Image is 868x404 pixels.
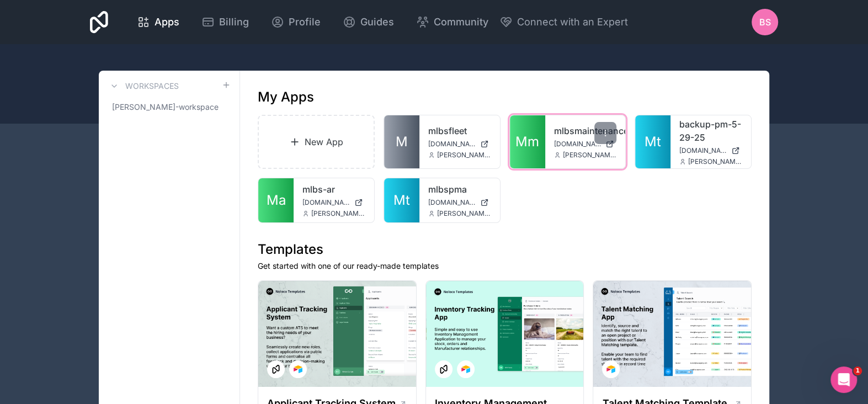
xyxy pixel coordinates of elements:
a: Workspaces [108,79,179,93]
span: [PERSON_NAME][EMAIL_ADDRESS][PERSON_NAME][DOMAIN_NAME] [437,209,491,218]
span: Mm [515,133,539,151]
span: Connect with an Expert [517,14,628,30]
a: mlbsfleet [428,124,491,137]
iframe: Intercom live chat [830,366,857,393]
span: [PERSON_NAME][EMAIL_ADDRESS][PERSON_NAME][DOMAIN_NAME] [688,157,742,166]
span: [PERSON_NAME]-workspace [112,102,219,113]
span: Guides [360,14,394,30]
span: Mt [393,192,410,209]
a: [DOMAIN_NAME] [428,140,491,148]
a: mlbspma [428,183,491,196]
a: Apps [128,10,188,34]
span: [PERSON_NAME][EMAIL_ADDRESS][PERSON_NAME][DOMAIN_NAME] [311,209,365,218]
span: [DOMAIN_NAME] [554,140,601,148]
h3: Workspaces [125,81,179,92]
a: New App [258,115,375,169]
span: Community [434,14,488,30]
a: Mt [384,178,419,222]
span: 1 [853,366,862,375]
a: Guides [334,10,403,34]
img: Airtable Logo [294,365,302,374]
span: Ma [267,192,286,209]
span: Mt [645,133,661,151]
a: [DOMAIN_NAME] [679,146,742,155]
a: [DOMAIN_NAME] [428,198,491,207]
a: Billing [193,10,258,34]
button: Connect with an Expert [499,14,628,30]
a: Profile [262,10,329,34]
span: [PERSON_NAME][EMAIL_ADDRESS][PERSON_NAME][DOMAIN_NAME] [563,151,617,160]
a: backup-pm-5-29-25 [679,118,742,144]
a: [DOMAIN_NAME] [554,140,617,148]
a: Community [407,10,497,34]
span: BS [759,15,771,29]
span: Apps [155,14,179,30]
span: [DOMAIN_NAME] [302,198,350,207]
a: Ma [258,178,294,222]
img: Airtable Logo [461,365,470,374]
span: [DOMAIN_NAME] [428,198,476,207]
h1: My Apps [258,88,314,106]
span: M [396,133,408,151]
span: [DOMAIN_NAME] [428,140,476,148]
span: Profile [289,14,321,30]
a: [DOMAIN_NAME] [302,198,365,207]
h1: Templates [258,241,752,258]
span: [PERSON_NAME][EMAIL_ADDRESS][PERSON_NAME][DOMAIN_NAME] [437,151,491,160]
a: Mm [510,115,545,168]
a: mlbsmaintenance [554,124,617,137]
span: [DOMAIN_NAME] [679,146,727,155]
a: [PERSON_NAME]-workspace [108,97,231,117]
img: Airtable Logo [606,365,615,374]
p: Get started with one of our ready-made templates [258,261,752,272]
a: M [384,115,419,168]
a: Mt [635,115,670,168]
span: Billing [219,14,249,30]
a: mlbs-ar [302,183,365,196]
